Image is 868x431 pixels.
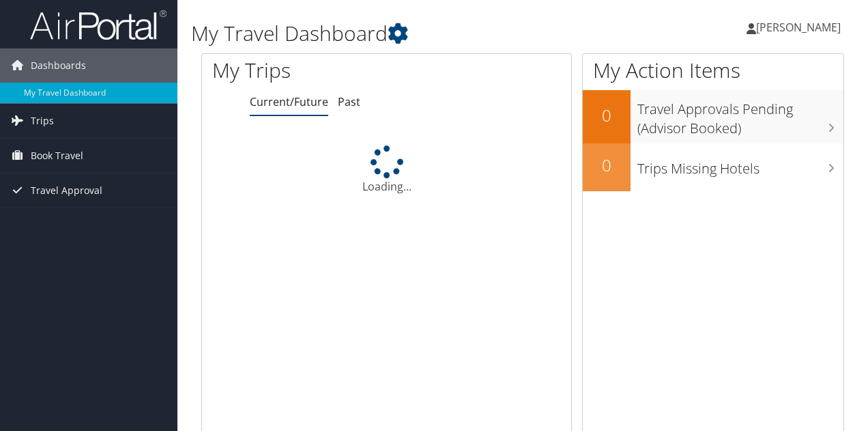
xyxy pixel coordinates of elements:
span: Trips [31,104,54,138]
h1: My Trips [212,56,407,85]
a: 0Trips Missing Hotels [583,143,843,191]
a: [PERSON_NAME] [747,7,854,48]
a: Past [338,94,360,109]
span: Dashboards [31,48,86,83]
span: Travel Approval [31,173,102,208]
h2: 0 [583,154,631,177]
span: [PERSON_NAME] [756,20,841,35]
span: Book Travel [31,139,83,173]
a: 0Travel Approvals Pending (Advisor Booked) [583,90,843,143]
h1: My Action Items [583,56,843,85]
img: airportal-logo.png [30,9,167,41]
h1: My Travel Dashboard [191,19,633,48]
h3: Trips Missing Hotels [637,152,843,178]
a: Current/Future [250,94,328,109]
h3: Travel Approvals Pending (Advisor Booked) [637,93,843,138]
div: Loading... [202,145,571,195]
h2: 0 [583,104,631,127]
